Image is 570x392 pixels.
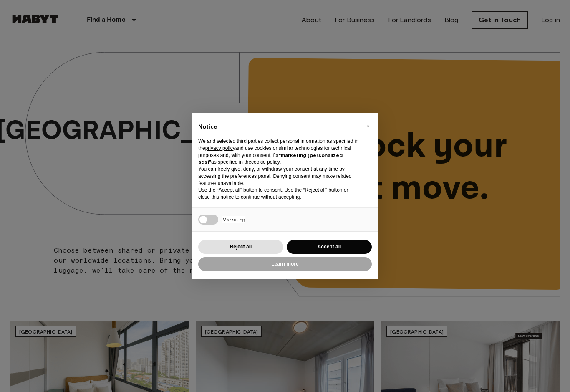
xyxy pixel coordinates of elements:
[366,121,369,131] span: ×
[361,119,374,133] button: Close this notice
[198,257,372,271] button: Learn more
[198,240,283,254] button: Reject all
[222,216,245,223] span: Marketing
[198,123,358,131] h2: Notice
[287,240,372,254] button: Accept all
[198,138,358,166] p: We and selected third parties collect personal information as specified in the and use cookies or...
[198,166,358,187] p: You can freely give, deny, or withdraw your consent at any time by accessing the preferences pane...
[251,159,280,165] a: cookie policy
[198,152,343,165] strong: “marketing (personalized ads)”
[205,145,235,151] a: privacy policy
[198,187,358,201] p: Use the “Accept all” button to consent. Use the “Reject all” button or close this notice to conti...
